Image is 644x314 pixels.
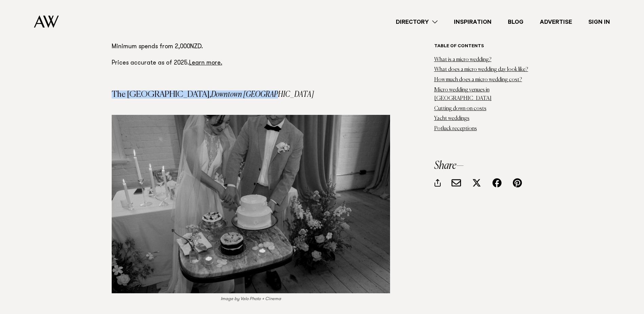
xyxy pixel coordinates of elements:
[112,90,390,99] h4: The [GEOGRAPHIC_DATA],
[532,17,580,27] a: Advertise
[34,15,59,28] img: Auckland Weddings Logo
[434,43,533,50] h6: Table of contents
[434,57,492,62] a: What is a micro wedding?
[434,87,492,101] a: Micro wedding venues in [GEOGRAPHIC_DATA]
[211,90,314,99] em: Downtown [GEOGRAPHIC_DATA]
[434,126,477,132] a: Potluck receptions
[500,17,532,27] a: Blog
[189,60,222,66] a: Learn more.
[434,77,522,83] a: How much does a micro wedding cost?
[112,58,390,69] p: Prices accurate as of 2025.
[434,160,533,171] h3: Share
[388,17,446,27] a: Directory
[580,17,618,27] a: Sign In
[446,17,500,27] a: Inspiration
[221,297,281,301] em: Image by Valo Photo + Cinema
[112,41,390,52] p: Minimum spends from 2,000NZD.
[434,116,470,121] a: Yacht weddings
[434,67,528,72] a: What does a micro wedding day look like?
[434,106,486,111] a: Cutting down on costs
